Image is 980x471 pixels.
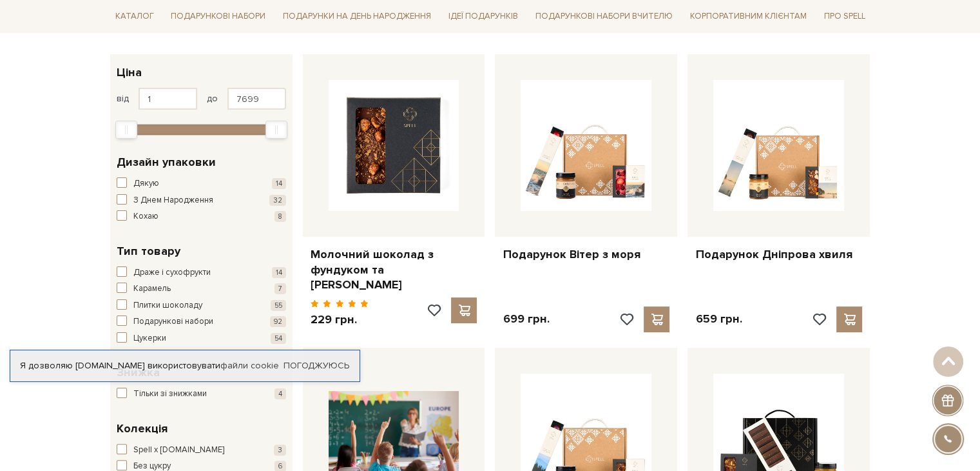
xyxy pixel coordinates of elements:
button: Дякую 14 [117,177,286,190]
a: файли cookie [220,360,279,371]
span: 32 [269,195,286,206]
button: Кохаю 8 [117,210,286,223]
a: Ідеї подарунків [443,6,523,26]
div: Min [115,121,137,139]
span: 92 [270,316,286,327]
a: Подарункові набори Вчителю [530,5,678,27]
button: Тільки зі знижками 4 [117,388,286,401]
span: 54 [271,333,286,344]
button: З Днем Народження 32 [117,194,286,207]
span: Цукерки [133,332,166,345]
button: Плитки шоколаду 55 [117,299,286,312]
span: Колекція [117,420,168,437]
span: Плитки шоколаду [133,299,202,312]
button: Подарункові набори 92 [117,316,286,328]
span: З Днем Народження [133,194,213,207]
button: Драже і сухофрукти 14 [117,266,286,279]
div: Max [265,121,287,139]
span: Тип товару [117,243,180,260]
div: Я дозволяю [DOMAIN_NAME] використовувати [10,360,360,372]
span: 14 [272,267,286,278]
a: Подарункові набори [166,6,271,26]
p: 699 грн. [503,312,549,326]
span: Карамель [133,283,171,296]
span: 7 [274,283,286,294]
span: Дякую [133,177,159,190]
span: Тільки зі знижками [133,388,207,401]
span: Ціна [117,64,142,81]
span: 3 [274,445,286,456]
button: Карамель 7 [117,283,286,296]
span: 4 [274,388,286,399]
a: Корпоративним клієнтам [685,6,812,26]
a: Молочний шоколад з фундуком та [PERSON_NAME] [311,247,477,292]
a: Подарунок Дніпрова хвиля [695,247,862,262]
span: 8 [274,211,286,222]
span: Подарункові набори [133,316,213,328]
span: Кохаю [133,210,159,223]
span: 14 [272,178,286,189]
span: Дизайн упаковки [117,154,216,171]
span: до [207,93,218,105]
a: Подарунки на День народження [278,6,436,26]
input: Ціна [227,88,286,110]
p: 659 грн. [695,312,742,326]
input: Ціна [139,88,197,110]
button: Spell x [DOMAIN_NAME] 3 [117,444,286,457]
span: від [117,93,129,105]
button: Цукерки 54 [117,332,286,345]
a: Погоджуюсь [283,360,349,372]
span: Spell x [DOMAIN_NAME] [133,444,224,457]
span: 55 [271,300,286,311]
p: 229 грн. [311,312,369,327]
a: Подарунок Вітер з моря [503,247,669,262]
span: Драже і сухофрукти [133,266,211,279]
a: Каталог [110,6,159,26]
a: Про Spell [818,6,870,26]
